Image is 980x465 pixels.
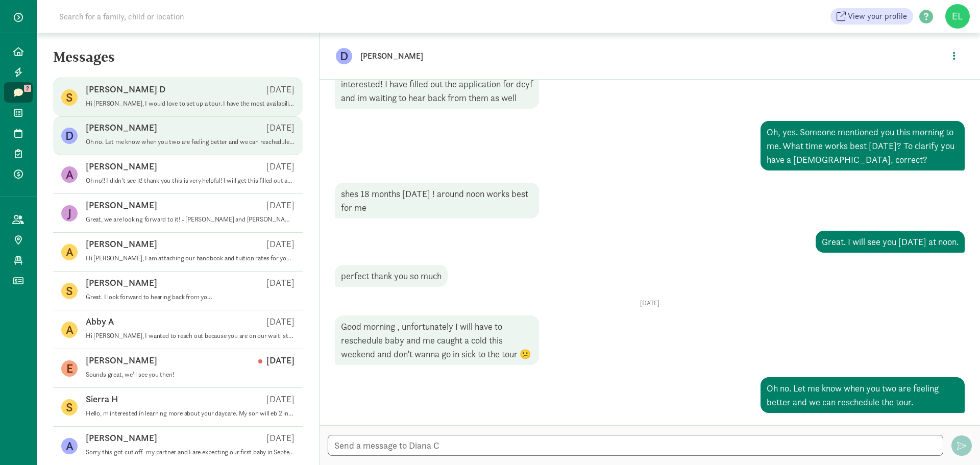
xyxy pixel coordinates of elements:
[336,48,352,64] figure: D
[61,205,78,222] figure: J
[61,166,78,183] figure: A
[761,121,965,170] div: Oh, yes. Someone mentioned you this morning to me. What time works best [DATE]? To clarify you ha...
[335,299,965,307] p: [DATE]
[86,448,295,456] p: Sorry this got cut off- my partner and I are expecting our first baby in September and are lookin...
[61,360,78,377] figure: E
[86,432,157,444] p: [PERSON_NAME]
[335,315,539,365] div: Good morning , unfortunately I will have to reschedule baby and me caught a cold this weekend and...
[86,293,295,301] p: Great. I look forward to hearing back from you.
[61,128,78,144] figure: D
[86,177,295,185] p: Oh no!! I didn't see it! thank you this is very helpful! I will get this filled out and sent over!
[53,6,339,27] input: Search for a family, child or location
[86,83,165,95] p: [PERSON_NAME] D
[266,277,295,289] p: [DATE]
[86,160,157,173] p: [PERSON_NAME]
[86,393,118,405] p: Sierra H
[61,244,78,260] figure: A
[266,432,295,444] p: [DATE]
[86,409,295,418] p: Hello, m interested in learning more about your daycare. My son will eb 2 in July - we are lookin...
[266,238,295,250] p: [DATE]
[266,315,295,328] p: [DATE]
[61,399,78,415] figure: S
[266,393,295,405] p: [DATE]
[86,332,295,340] p: Hi [PERSON_NAME], I wanted to reach out because you are on our waitlist. Are you still looking fo...
[335,265,448,287] div: perfect thank you so much
[86,199,157,211] p: [PERSON_NAME]
[86,215,295,224] p: Great, we are looking forward to it! - [PERSON_NAME] and [PERSON_NAME]
[86,238,157,250] p: [PERSON_NAME]
[86,277,157,289] p: [PERSON_NAME]
[61,322,78,338] figure: A
[761,377,965,413] div: Oh no. Let me know when you two are feeling better and we can reschedule the tour.
[61,89,78,106] figure: S
[86,371,295,379] p: Sounds great, we’ll see you then!
[848,10,907,22] span: View your profile
[24,85,31,92] span: 2
[61,438,78,454] figure: A
[61,283,78,299] figure: S
[4,82,33,103] a: 2
[266,160,295,173] p: [DATE]
[37,49,319,74] h5: Messages
[86,100,295,108] p: Hi [PERSON_NAME], I would love to set up a tour. I have the most availability between noon and 2p...
[816,231,965,253] div: Great. I will see you [DATE] at noon.
[830,8,913,25] a: View your profile
[335,183,539,218] div: shes 18 months [DATE] ! around noon works best for me
[360,49,682,63] p: [PERSON_NAME]
[86,138,295,146] p: Oh no. Let me know when you two are feeling better and we can reschedule the tour.
[266,121,295,134] p: [DATE]
[258,354,295,366] p: [DATE]
[86,121,157,134] p: [PERSON_NAME]
[266,83,295,95] p: [DATE]
[86,315,114,328] p: Abby A
[86,254,295,262] p: Hi [PERSON_NAME], I am attaching our handbook and tuition rates for you to learn more about our p...
[86,354,157,366] p: [PERSON_NAME]
[266,199,295,211] p: [DATE]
